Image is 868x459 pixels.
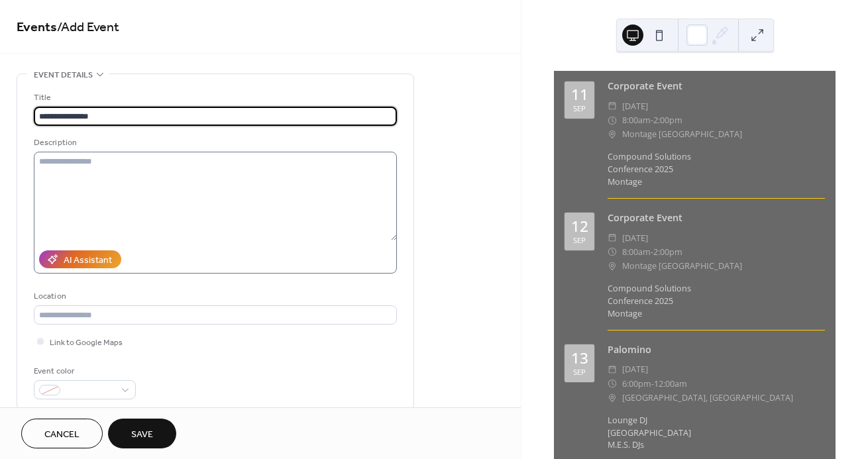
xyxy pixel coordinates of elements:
span: 2:00pm [653,245,682,259]
div: ​ [608,99,617,113]
div: Sep [573,368,586,376]
div: 12 [571,219,588,234]
div: ​ [608,113,617,127]
button: Cancel [21,419,103,448]
span: - [651,113,653,127]
div: Sep [573,236,586,244]
span: Montage [GEOGRAPHIC_DATA] [622,127,742,141]
div: Description [34,136,394,150]
span: [DATE] [622,231,648,245]
span: Event details [34,68,93,82]
span: 2:00pm [653,113,682,127]
div: ​ [608,391,617,405]
span: 8:00am [622,113,651,127]
div: ​ [608,362,617,376]
span: Cancel [44,428,80,442]
span: Save [131,428,153,442]
div: ​ [608,231,617,245]
div: Sep [573,105,586,112]
span: [DATE] [622,99,648,113]
div: 13 [571,351,588,366]
div: ​ [608,259,617,273]
span: - [651,377,654,391]
span: - [651,245,653,259]
span: / Add Event [57,15,119,40]
div: Title [34,91,394,105]
div: 11 [571,87,588,103]
div: Lounge DJ [GEOGRAPHIC_DATA] M.E.S. DJs [608,415,825,452]
div: Corporate Event [608,211,825,225]
div: Compound Solutions Conference 2025 Montage [608,151,825,189]
div: ​ [608,377,617,391]
span: Montage [GEOGRAPHIC_DATA] [622,259,742,273]
div: AI Assistant [64,254,112,268]
div: Corporate Event [608,79,825,93]
div: ​ [608,127,617,141]
div: Compound Solutions Conference 2025 Montage [608,283,825,321]
button: Save [108,419,176,448]
span: 12:00am [654,377,687,391]
a: Events [17,15,57,40]
span: [GEOGRAPHIC_DATA], [GEOGRAPHIC_DATA] [622,391,793,405]
div: ​ [608,245,617,259]
span: [DATE] [622,362,648,376]
div: Event color [34,364,133,378]
div: Location [34,289,394,303]
span: 8:00am [622,245,651,259]
span: 6:00pm [622,377,651,391]
span: Link to Google Maps [50,336,123,350]
div: Palomino [608,342,825,357]
button: AI Assistant [39,250,121,268]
